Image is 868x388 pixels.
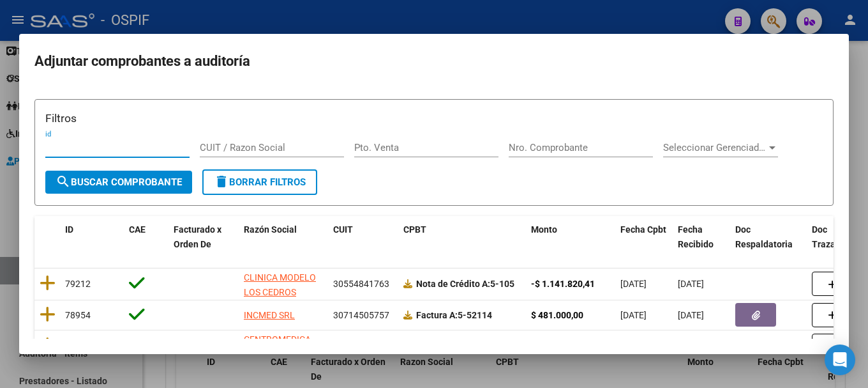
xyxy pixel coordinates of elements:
datatable-header-cell: ID [60,216,124,258]
button: Borrar Filtros [202,169,317,195]
div: Open Intercom Messenger [825,345,855,375]
strong: 5-52114 [416,310,492,320]
strong: -$ 1.141.820,41 [531,279,595,289]
span: Doc Trazabilidad [812,224,864,249]
strong: $ 481.000,00 [531,310,583,320]
span: CPBT [403,224,426,235]
span: [DATE] [620,310,647,320]
span: 78954 [65,310,91,320]
span: INCMED SRL [244,310,295,320]
h3: Filtros [45,110,823,127]
span: [DATE] [678,310,704,320]
span: CENTROMEDICA SA [244,334,311,359]
h2: Adjuntar comprobantes a auditoría [34,49,834,74]
datatable-header-cell: Fecha Cpbt [615,216,673,258]
strong: 5-105 [416,279,514,289]
datatable-header-cell: Monto [526,216,615,258]
datatable-header-cell: Facturado x Orden De [168,216,239,258]
button: Buscar Comprobante [45,171,192,194]
span: CUIT [333,224,353,235]
mat-icon: delete [214,174,229,189]
span: Doc Respaldatoria [735,224,793,249]
span: [DATE] [678,279,704,289]
span: Borrar Filtros [214,176,306,188]
span: 79212 [65,279,91,289]
span: 30714505757 [333,310,389,320]
span: Razón Social [244,224,297,235]
span: Facturado x Orden De [174,224,221,249]
span: Buscar Comprobante [56,176,182,188]
span: Seleccionar Gerenciador [663,142,767,153]
span: Nota de Crédito A: [416,279,490,289]
datatable-header-cell: CPBT [398,216,526,258]
span: Fecha Recibido [678,224,714,249]
span: CLINICA MODELO LOS CEDROS SOCIEDAD ANONIMA [244,272,316,326]
datatable-header-cell: Fecha Recibido [673,216,730,258]
datatable-header-cell: CAE [124,216,168,258]
datatable-header-cell: Doc Respaldatoria [730,216,807,258]
span: [DATE] [620,279,647,289]
mat-icon: search [56,174,71,189]
span: Fecha Cpbt [620,224,666,235]
datatable-header-cell: Razón Social [239,216,328,258]
span: ID [65,224,73,235]
span: 30554841763 [333,279,389,289]
span: Monto [531,224,557,235]
datatable-header-cell: CUIT [328,216,398,258]
span: CAE [129,224,146,235]
span: Factura A: [416,310,458,320]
